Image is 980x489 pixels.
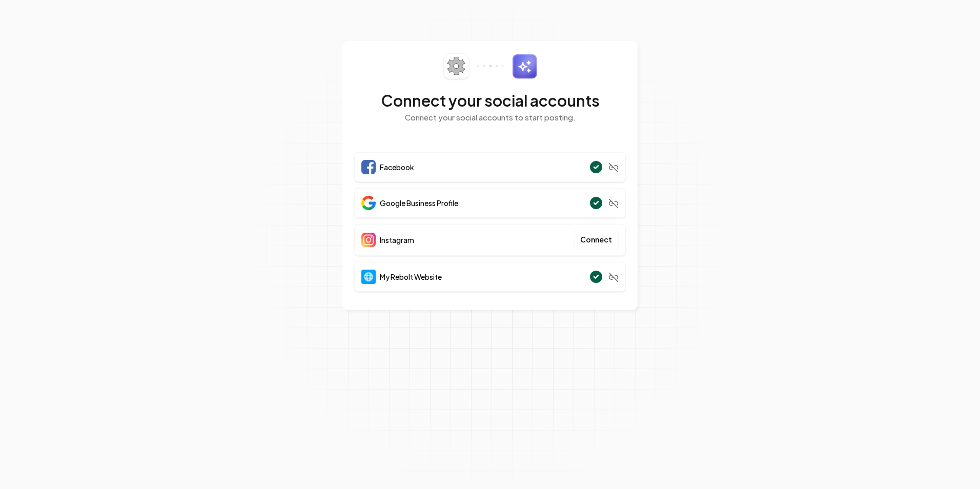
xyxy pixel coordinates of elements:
button: Connect [574,231,619,249]
img: sparkles.svg [512,54,537,79]
span: Instagram [380,235,414,245]
img: Google [361,196,376,210]
span: My Rebolt Website [380,272,442,282]
img: Instagram [361,233,376,247]
img: Facebook [361,160,376,174]
img: Website [361,270,376,284]
span: Google Business Profile [380,198,458,208]
span: Facebook [380,162,414,172]
img: connector-dots.svg [477,65,504,67]
p: Connect your social accounts to start posting. [355,112,625,124]
h2: Connect your social accounts [355,91,625,110]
